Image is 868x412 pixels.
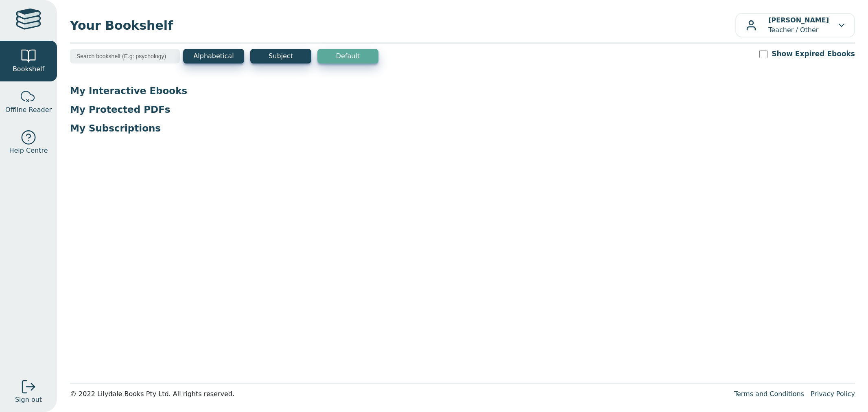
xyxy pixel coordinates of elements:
[70,16,735,35] span: Your Bookshelf
[250,49,311,64] button: Subject
[768,16,829,24] b: [PERSON_NAME]
[772,49,855,59] label: Show Expired Ebooks
[183,49,244,64] button: Alphabetical
[15,395,42,405] span: Sign out
[317,49,378,64] button: Default
[70,389,728,399] div: © 2022 Lilydale Books Pty Ltd. All rights reserved.
[70,103,855,116] p: My Protected PDFs
[768,15,829,35] p: Teacher / Other
[5,105,52,115] span: Offline Reader
[13,64,44,74] span: Bookshelf
[9,146,48,156] span: Help Centre
[734,390,804,398] a: Terms and Conditions
[811,390,855,398] a: Privacy Policy
[70,85,855,97] p: My Interactive Ebooks
[70,49,180,64] input: Search bookshelf (E.g: psychology)
[70,122,855,134] p: My Subscriptions
[735,13,855,37] button: [PERSON_NAME]Teacher / Other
